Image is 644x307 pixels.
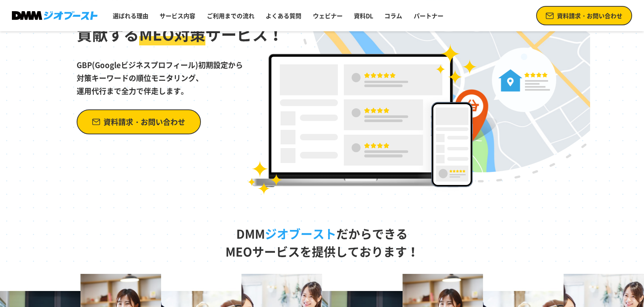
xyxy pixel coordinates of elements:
[557,11,622,20] span: 資料請求・お問い合わせ
[265,225,336,242] span: ジオブースト
[204,8,257,23] a: ご利用までの流れ
[77,109,201,134] a: 資料請求・お問い合わせ
[411,8,446,23] a: パートナー
[310,8,345,23] a: ウェビナー
[110,8,151,23] a: 選ばれる理由
[263,8,304,23] a: よくある質問
[351,8,376,23] a: 資料DL
[77,48,284,97] p: GBP(Googleビジネスプロフィール)初期設定から 対策キーワードの順位モニタリング、 運用代行まで全力で伴走します。
[12,11,97,20] img: DMMジオブースト
[139,22,205,45] span: MEO対策
[381,8,405,23] a: コラム
[536,6,632,25] a: 資料請求・お問い合わせ
[157,8,198,23] a: サービス内容
[103,115,185,128] span: 資料請求・お問い合わせ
